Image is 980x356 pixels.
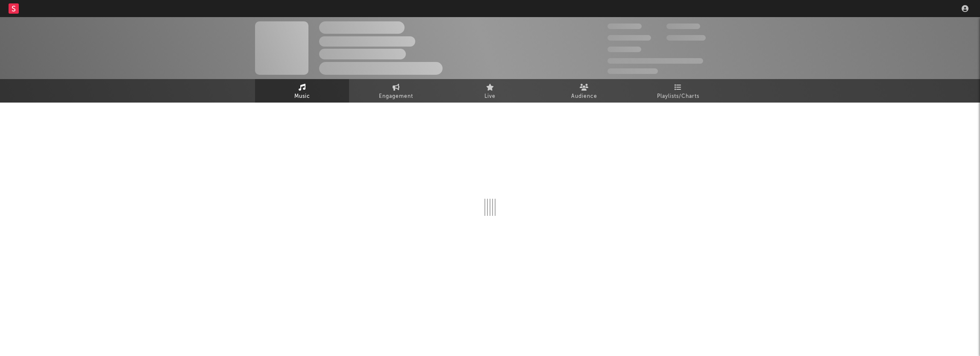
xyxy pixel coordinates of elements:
[537,79,631,103] a: Audience
[443,79,537,103] a: Live
[607,47,641,52] span: 100,000
[379,91,413,102] span: Engagement
[657,91,699,102] span: Playlists/Charts
[571,91,597,102] span: Audience
[607,68,658,74] span: Jump Score: 85.0
[255,79,349,103] a: Music
[607,35,651,41] span: 50,000,000
[607,24,642,29] span: 300,000
[631,79,725,103] a: Playlists/Charts
[484,91,496,102] span: Live
[349,79,443,103] a: Engagement
[294,91,310,102] span: Music
[666,35,706,41] span: 1,000,000
[607,58,703,64] span: 50,000,000 Monthly Listeners
[666,24,700,29] span: 100,000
